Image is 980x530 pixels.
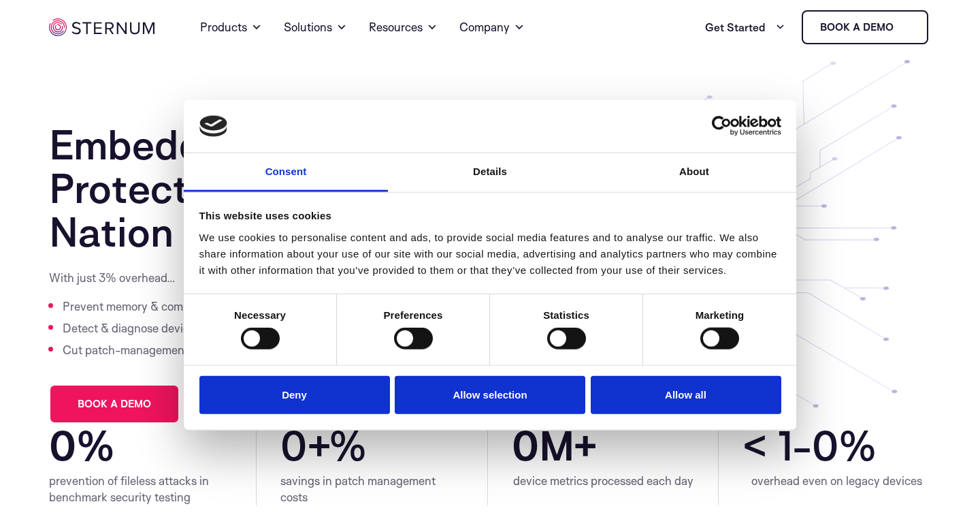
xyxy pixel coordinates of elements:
[49,384,180,424] a: Book a demo
[369,3,438,52] a: Resources
[512,473,695,489] div: device metrics processed each day
[280,424,307,467] span: 0
[802,10,928,44] a: Book a demo
[199,375,390,414] button: Deny
[280,473,463,505] div: savings in patch management costs
[899,22,910,33] img: sternum iot
[543,309,589,321] strong: Statistics
[539,424,695,467] span: M+
[696,309,745,321] strong: Marketing
[384,309,443,321] strong: Preferences
[742,473,931,489] div: overhead even on legacy devices
[200,3,262,52] a: Products
[199,115,228,137] img: logo
[49,270,365,286] p: With just 3% overhead…
[512,424,539,467] span: 0
[78,399,151,409] span: Book a demo
[234,309,286,321] strong: Necessary
[63,317,365,339] li: Detect & diagnose device & fleet-level anomalies
[662,116,781,136] a: Usercentrics Cookiebot - opens in a new window
[459,3,525,52] a: Company
[184,153,388,192] a: Consent
[49,123,466,253] h1: Embedded System Protection Against Nation State Attacks
[199,208,781,224] div: This website uses cookies
[812,424,838,467] span: 0
[592,153,796,192] a: About
[49,424,76,467] span: 0
[307,424,463,467] span: +%
[63,339,365,361] li: Cut patch-management costs by 40%
[388,153,592,192] a: Details
[199,230,781,279] div: We use cookies to personalise content and ads, to provide social media features and to analyse ou...
[76,424,232,467] span: %
[591,375,781,414] button: Allow all
[284,3,347,52] a: Solutions
[395,375,585,414] button: Allow selection
[49,473,232,505] div: prevention of fileless attacks in benchmark security testing
[838,424,931,467] span: %
[705,14,785,41] a: Get Started
[742,424,812,467] span: < 1-
[49,18,154,36] img: sternum iot
[63,296,365,317] li: Prevent memory & command injection attacks in real-time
